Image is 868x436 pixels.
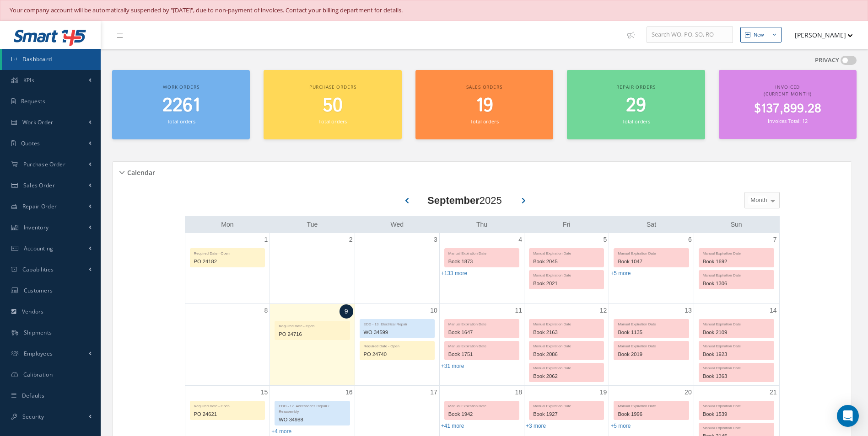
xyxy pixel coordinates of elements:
div: Manual Expiration Date [445,319,519,327]
a: September 13, 2025 [683,304,694,317]
label: PRIVACY [815,56,839,65]
div: Book 2109 [699,327,774,338]
span: Capabilities [22,266,54,273]
div: Book 1692 [699,256,774,267]
a: Sunday [729,219,744,230]
a: Show 4 more events [271,428,291,435]
a: September 5, 2025 [602,233,609,246]
small: Invoices Total: 12 [768,117,807,124]
span: Invoiced [775,84,800,90]
a: Show 5 more events [610,423,631,429]
div: Your company account will be automatically suspended by "[DATE]", due to non-payment of invoices.... [10,6,858,15]
div: Book 1647 [445,327,519,338]
td: September 1, 2025 [185,233,270,304]
div: PO 24182 [190,256,265,267]
a: Repair orders 29 Total orders [567,70,705,140]
div: Book 1306 [699,278,774,289]
div: Book 1363 [699,371,774,382]
a: Invoiced (Current Month) $137,899.28 Invoices Total: 12 [719,70,857,139]
div: Book 1135 [614,327,688,338]
div: Manual Expiration Date [445,401,519,409]
td: September 12, 2025 [524,304,609,386]
div: Manual Expiration Date [699,423,774,431]
span: Requests [21,97,45,105]
span: 19 [476,93,493,119]
div: Book 2163 [529,327,604,338]
span: Repair orders [616,84,655,90]
div: Manual Expiration Date [699,341,774,349]
a: Thursday [474,219,489,230]
td: September 10, 2025 [355,304,439,386]
h5: Calendar [124,166,155,177]
div: WO 34599 [360,327,434,338]
a: September 17, 2025 [428,386,439,399]
div: Book 1751 [445,349,519,360]
div: Manual Expiration Date [614,319,688,327]
a: Show 5 more events [610,270,631,276]
div: 2025 [427,193,502,208]
td: September 14, 2025 [694,304,778,386]
div: Manual Expiration Date [699,271,774,278]
td: September 4, 2025 [439,233,524,304]
a: September 3, 2025 [432,233,439,246]
div: Manual Expiration Date [699,401,774,409]
div: Manual Expiration Date [529,319,604,327]
a: September 19, 2025 [598,386,609,399]
div: Manual Expiration Date [529,341,604,349]
a: September 8, 2025 [262,304,270,317]
td: September 2, 2025 [270,233,355,304]
a: Work orders 2261 Total orders [112,70,250,140]
div: EDD - 17. Accessories Repair / Reassembly [275,401,349,415]
a: September 16, 2025 [344,386,355,399]
a: Show 31 more events [441,363,464,369]
span: Defaults [22,392,44,399]
span: 2261 [162,93,200,119]
a: Wednesday [388,219,405,230]
input: Search WO, PO, SO, RO [647,27,733,43]
div: Manual Expiration Date [529,363,604,371]
a: Friday [561,219,572,230]
div: Book 2062 [529,371,604,382]
div: Manual Expiration Date [445,249,519,256]
span: Security [22,413,44,420]
td: September 13, 2025 [609,304,694,386]
small: Total orders [470,118,498,125]
div: Book 2045 [529,256,604,267]
div: PO 24740 [360,349,434,360]
td: September 6, 2025 [609,233,694,304]
span: Employees [24,350,53,357]
div: Required Date - Open [190,249,265,256]
div: New [754,31,764,39]
button: New [740,27,782,43]
a: September 6, 2025 [686,233,694,246]
a: Sales orders 19 Total orders [415,70,553,140]
div: Book 2021 [529,278,604,289]
span: Shipments [24,329,52,336]
a: September 2, 2025 [347,233,355,246]
span: Accounting [24,245,54,252]
span: Purchase Order [23,160,65,168]
a: Monday [219,219,235,230]
span: Calibration [23,371,53,378]
small: Total orders [318,118,347,125]
div: Book 1996 [614,409,688,420]
span: Work Order [22,118,54,126]
div: Book 1942 [445,409,519,420]
a: Show 3 more events [526,423,546,429]
div: Manual Expiration Date [614,341,688,349]
div: Required Date - Open [190,401,265,409]
div: Required Date - Open [275,321,349,329]
div: Manual Expiration Date [614,401,688,409]
span: KPIs [23,76,34,84]
span: Quotes [21,139,40,147]
span: (Current Month) [764,90,812,97]
a: September 18, 2025 [513,386,524,399]
a: September 14, 2025 [768,304,779,317]
div: WO 34988 [275,415,349,425]
td: September 7, 2025 [694,233,778,304]
span: Month [748,196,767,205]
a: Tuesday [305,219,320,230]
a: Show 41 more events [441,423,464,429]
a: Purchase orders 50 Total orders [264,70,401,140]
b: September [427,195,480,206]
